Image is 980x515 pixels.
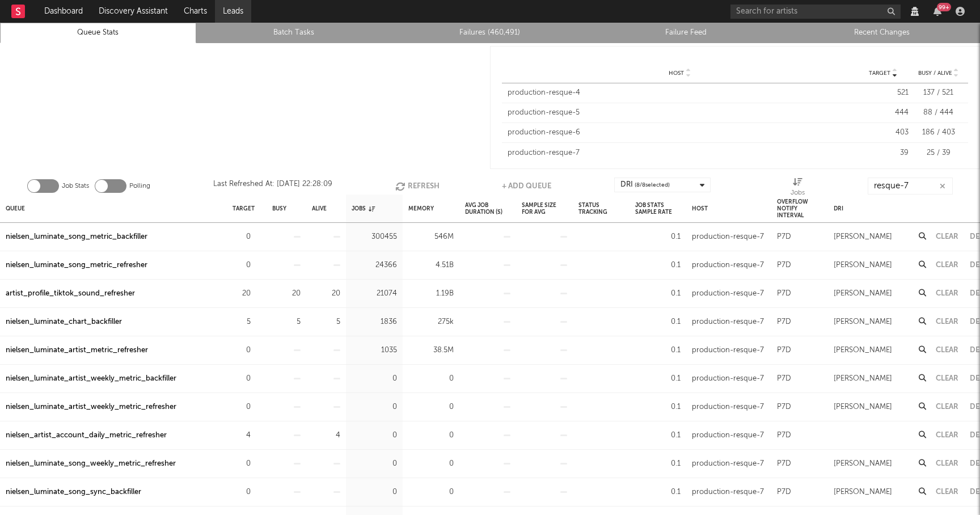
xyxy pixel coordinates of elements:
[868,178,953,195] input: Search...
[777,315,791,329] div: P7D
[936,347,958,354] button: Clear
[352,372,397,386] div: 0
[6,400,176,414] a: nielsen_luminate_artist_weekly_metric_refresher
[635,486,681,499] div: 0.1
[635,457,681,471] div: 0.1
[398,26,582,40] a: Failures (460,491)
[857,147,909,159] div: 39
[936,488,958,496] button: Clear
[791,178,805,199] div: Jobs
[508,127,852,138] div: production-resque-6
[918,70,952,77] span: Busy / Alive
[777,457,791,471] div: P7D
[312,429,340,442] div: 4
[233,457,251,471] div: 0
[777,196,822,221] div: Overflow Notify Interval
[635,315,681,329] div: 0.1
[213,178,332,195] div: Last Refreshed At: [DATE] 22:28:09
[692,196,708,221] div: Host
[692,400,764,414] div: production-resque-7
[233,259,251,272] div: 0
[233,230,251,244] div: 0
[834,457,892,471] div: [PERSON_NAME]
[6,26,190,40] a: Queue Stats
[6,230,147,244] a: nielsen_luminate_song_metric_backfiller
[730,5,901,19] input: Search for artists
[6,457,176,471] a: nielsen_luminate_song_weekly_metric_refresher
[692,230,764,244] div: production-resque-7
[6,196,25,221] div: Queue
[933,7,941,16] button: 99+
[777,287,791,301] div: P7D
[352,287,397,301] div: 21074
[777,259,791,272] div: P7D
[408,230,454,244] div: 546M
[352,429,397,442] div: 0
[233,372,251,386] div: 0
[692,372,764,386] div: production-resque-7
[777,486,791,499] div: P7D
[233,429,251,442] div: 4
[834,344,892,357] div: [PERSON_NAME]
[936,432,958,439] button: Clear
[6,372,176,386] a: nielsen_luminate_artist_weekly_metric_backfiller
[352,400,397,414] div: 0
[777,372,791,386] div: P7D
[6,315,122,329] div: nielsen_luminate_chart_backfiller
[395,178,440,195] button: Refresh
[692,287,764,301] div: production-resque-7
[692,315,764,329] div: production-resque-7
[408,259,454,272] div: 4.51B
[6,287,135,301] div: artist_profile_tiktok_sound_refresher
[834,372,892,386] div: [PERSON_NAME]
[834,259,892,272] div: [PERSON_NAME]
[635,230,681,244] div: 0.1
[857,87,909,99] div: 521
[692,457,764,471] div: production-resque-7
[777,344,791,357] div: P7D
[635,429,681,442] div: 0.1
[408,287,454,301] div: 1.19B
[408,457,454,471] div: 0
[233,287,251,301] div: 20
[692,429,764,442] div: production-resque-7
[834,287,892,301] div: [PERSON_NAME]
[635,259,681,272] div: 0.1
[312,315,340,329] div: 5
[692,259,764,272] div: production-resque-7
[834,400,892,414] div: [PERSON_NAME]
[635,287,681,301] div: 0.1
[914,127,962,138] div: 186 / 403
[790,26,974,40] a: Recent Changes
[692,344,764,357] div: production-resque-7
[914,147,962,159] div: 25 / 39
[6,429,167,442] a: nielsen_artist_account_daily_metric_refresher
[635,196,681,221] div: Job Stats Sample Rate
[129,179,150,193] label: Polling
[936,233,958,240] button: Clear
[408,315,454,329] div: 275k
[936,290,958,297] button: Clear
[6,259,147,272] a: nielsen_luminate_song_metric_refresher
[6,486,141,499] a: nielsen_luminate_song_sync_backfiller
[834,230,892,244] div: [PERSON_NAME]
[635,372,681,386] div: 0.1
[834,315,892,329] div: [PERSON_NAME]
[635,344,681,357] div: 0.1
[936,261,958,269] button: Clear
[594,26,778,40] a: Failure Feed
[508,107,852,119] div: production-resque-5
[937,3,951,11] div: 99 +
[936,460,958,467] button: Clear
[202,26,386,40] a: Batch Tasks
[857,107,909,119] div: 444
[857,127,909,138] div: 403
[777,429,791,442] div: P7D
[352,259,397,272] div: 24366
